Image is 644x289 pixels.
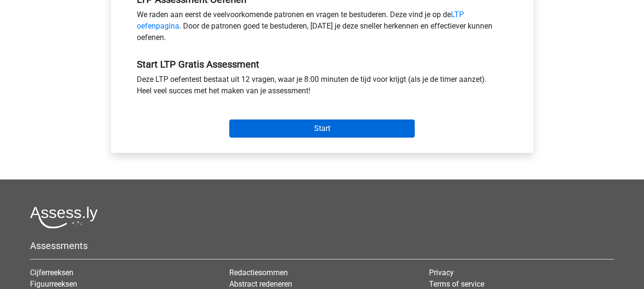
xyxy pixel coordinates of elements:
a: Figuurreeksen [30,279,77,289]
div: Deze LTP oefentest bestaat uit 12 vragen, waar je 8:00 minuten de tijd voor krijgt (als je de tim... [130,74,515,100]
a: Cijferreeksen [30,268,73,277]
div: We raden aan eerst de veelvoorkomende patronen en vragen te bestuderen. Deze vind je op de . Door... [130,9,515,47]
h5: Start LTP Gratis Assessment [137,59,508,70]
h5: Assessments [30,240,614,251]
a: Abstract redeneren [229,279,292,289]
img: Assessly logo [30,206,98,229]
a: Terms of service [429,279,484,289]
a: Privacy [429,268,454,277]
input: Start [229,120,415,138]
a: Redactiesommen [229,268,288,277]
